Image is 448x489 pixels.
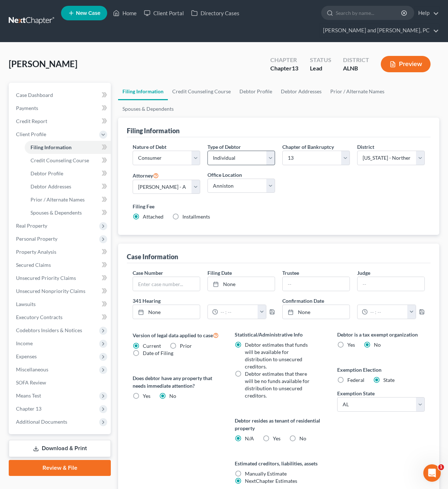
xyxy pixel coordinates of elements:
[9,440,111,457] a: Download & Print
[16,301,36,307] span: Lawsuits
[25,180,111,193] a: Debtor Addresses
[245,371,310,399] span: Debtor estimates that there will be no funds available for distribution to unsecured creditors.
[357,269,370,277] label: Judge
[358,277,424,291] input: --
[207,269,232,277] label: Filing Date
[245,342,308,370] span: Debtor estimates that funds will be available for distribution to unsecured creditors.
[343,64,369,73] div: ALNB
[133,305,200,319] a: None
[31,183,71,190] span: Debtor Addresses
[282,143,334,151] label: Chapter of Bankruptcy
[16,275,76,281] span: Unsecured Priority Claims
[337,390,375,397] label: Exemption State
[133,143,166,151] label: Nature of Debt
[337,331,425,338] label: Debtor is a tax exempt organization
[245,478,297,484] span: NextChapter Estimates
[16,223,47,229] span: Real Property
[16,131,46,137] span: Client Profile
[31,196,85,203] span: Prior / Alternate Names
[169,393,176,399] span: No
[25,154,111,167] a: Credit Counseling Course
[10,272,111,285] a: Unsecured Priority Claims
[143,213,164,220] span: Attached
[299,435,306,441] span: No
[16,327,82,333] span: Codebtors Insiders & Notices
[133,171,159,180] label: Attorney
[10,245,111,258] a: Property Analysis
[16,314,62,320] span: Executory Contracts
[16,118,47,124] span: Credit Report
[16,288,85,294] span: Unsecured Nonpriority Claims
[383,377,395,383] span: State
[182,213,210,220] span: Installments
[31,144,72,150] span: Filing Information
[76,11,100,16] span: New Case
[16,340,33,346] span: Income
[423,464,441,482] iframe: Intercom live chat
[118,100,178,118] a: Spouses & Dependents
[10,115,111,128] a: Credit Report
[127,126,179,135] div: Filing Information
[343,56,369,64] div: District
[118,83,168,100] a: Filing Information
[16,236,57,242] span: Personal Property
[337,366,425,374] label: Exemption Election
[31,170,63,176] span: Debtor Profile
[133,331,220,339] label: Version of legal data applied to case
[319,24,439,37] a: [PERSON_NAME] and [PERSON_NAME], PC
[207,171,242,179] label: Office Location
[368,305,408,319] input: -- : --
[187,7,243,20] a: Directory Cases
[16,406,41,412] span: Chapter 13
[326,83,389,100] a: Prior / Alternate Names
[357,143,374,151] label: District
[10,298,111,311] a: Lawsuits
[235,460,322,467] label: Estimated creditors, liabilities, assets
[282,269,299,277] label: Trustee
[347,342,355,348] span: Yes
[235,83,277,100] a: Debtor Profile
[310,64,331,73] div: Lead
[336,6,402,20] input: Search by name...
[347,377,364,383] span: Federal
[218,305,258,319] input: -- : --
[31,157,89,163] span: Credit Counseling Course
[143,350,173,356] span: Date of Filing
[127,252,178,261] div: Case Information
[25,141,111,154] a: Filing Information
[235,417,322,432] label: Debtor resides as tenant of residential property
[245,435,254,441] span: N/A
[10,102,111,115] a: Payments
[310,56,331,64] div: Status
[31,209,82,216] span: Spouses & Dependents
[10,376,111,389] a: SOFA Review
[16,92,53,98] span: Case Dashboard
[133,203,425,210] label: Filing Fee
[10,258,111,272] a: Secured Claims
[10,89,111,102] a: Case Dashboard
[16,249,56,255] span: Property Analysis
[133,277,200,291] input: Enter case number...
[25,206,111,219] a: Spouses & Dependents
[16,419,67,425] span: Additional Documents
[25,193,111,206] a: Prior / Alternate Names
[143,343,161,349] span: Current
[143,393,150,399] span: Yes
[140,7,187,20] a: Client Portal
[235,331,322,338] label: Statistical/Administrative Info
[180,343,192,349] span: Prior
[292,65,298,72] span: 13
[10,285,111,298] a: Unsecured Nonpriority Claims
[16,392,41,399] span: Means Test
[129,297,279,305] label: 341 Hearing
[270,64,298,73] div: Chapter
[9,460,111,476] a: Review & File
[133,269,163,277] label: Case Number
[283,305,350,319] a: None
[16,105,38,111] span: Payments
[25,167,111,180] a: Debtor Profile
[10,311,111,324] a: Executory Contracts
[279,297,428,305] label: Confirmation Date
[207,143,241,151] label: Type of Debtor
[9,58,77,69] span: [PERSON_NAME]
